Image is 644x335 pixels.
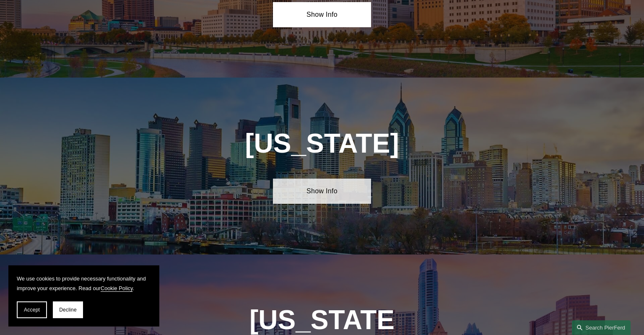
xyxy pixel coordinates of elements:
button: Accept [17,301,47,318]
section: Cookie banner [8,265,159,327]
p: We use cookies to provide necessary functionality and improve your experience. Read our . [17,274,151,293]
a: Show Info [273,2,371,27]
span: Decline [59,307,77,313]
h1: [US_STATE] [200,128,444,159]
a: Search this site [572,320,631,335]
a: Cookie Policy [101,285,133,291]
span: Accept [24,307,40,313]
button: Decline [53,301,83,318]
a: Show Info [273,179,371,204]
